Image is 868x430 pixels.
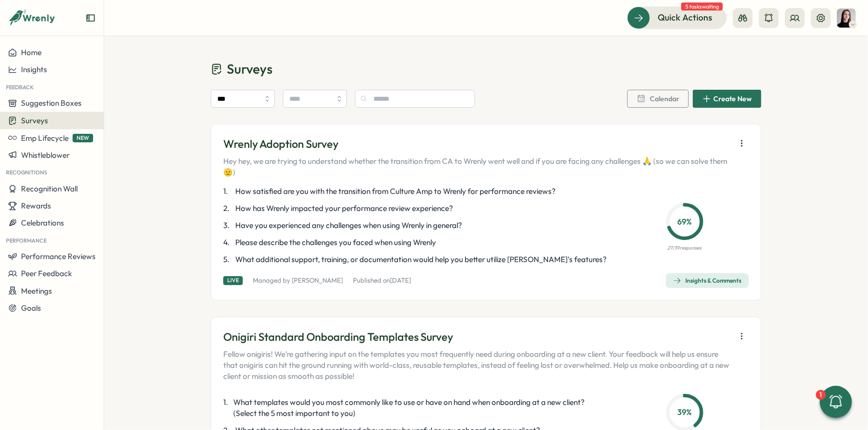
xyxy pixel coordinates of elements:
span: Recognition Wall [21,184,78,193]
div: Insights & Comments [673,277,741,285]
p: Wrenly Adoption Survey [223,136,731,152]
span: 5 tasks waiting [681,3,723,11]
span: Home [21,48,42,57]
span: Insights [21,65,47,74]
span: Peer Feedback [21,269,72,278]
span: 1 . [223,397,231,419]
span: 4 . [223,237,233,248]
button: Quick Actions [627,7,727,29]
p: Fellow onigiris! We’re gathering input on the templates you most frequently need during onboardin... [223,349,731,382]
span: Goals [21,303,41,313]
span: Create New [713,95,752,102]
p: 39 % [669,406,700,418]
span: Celebrations [21,218,64,228]
span: What templates would you most commonly like to use or have on hand when onboarding at a new clien... [233,397,609,419]
div: 1 [816,390,826,400]
span: Emp Lifecycle [21,133,69,143]
span: 5 . [223,254,233,265]
button: 1 [820,386,852,418]
span: Quick Actions [658,11,712,24]
span: Calendar [650,95,679,102]
span: NEW [73,134,93,142]
span: Please describe the challenges you faced when using Wrenly [235,237,436,248]
button: Create New [693,90,761,108]
button: Insights & Comments [666,273,749,288]
span: Whistleblower [21,150,70,160]
span: Surveys [21,116,48,125]
button: Calendar [627,90,689,108]
p: 69 % [669,216,700,228]
span: Performance Reviews [21,252,96,261]
span: 2 . [223,203,233,214]
p: Managed by [253,276,343,285]
div: Live [223,276,243,285]
span: [DATE] [390,276,411,284]
p: Onigiri Standard Onboarding Templates Survey [223,329,731,345]
span: What additional support, training, or documentation would help you better utilize [PERSON_NAME]'s... [235,254,607,265]
span: Surveys [227,60,272,78]
p: Hey hey, we are trying to understand whether the transition from CA to Wrenly went well and if yo... [223,156,731,178]
span: Have you experienced any challenges when using Wrenly in general? [235,220,462,231]
span: Suggestion Boxes [21,98,82,108]
p: Published on [353,276,411,285]
img: Elena Ladushyna [837,9,856,28]
span: How has Wrenly impacted your performance review experience? [235,203,453,214]
span: How satisfied are you with the transition from Culture Amp to Wrenly for performance reviews? [235,186,556,197]
a: [PERSON_NAME] [292,276,343,284]
span: 3 . [223,220,233,231]
span: Meetings [21,286,52,296]
span: 1 . [223,186,233,197]
span: Rewards [21,201,51,210]
button: Expand sidebar [86,13,96,23]
p: 27 / 39 responses [668,244,702,252]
